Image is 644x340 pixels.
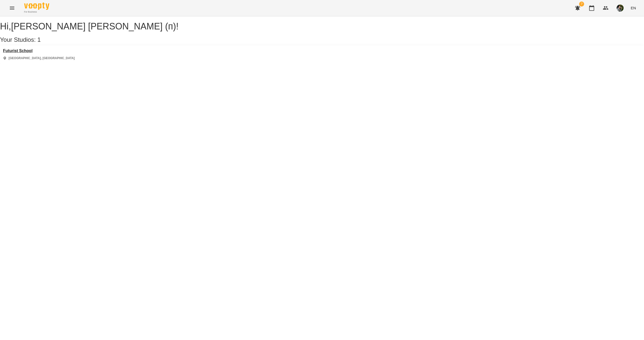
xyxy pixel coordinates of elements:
[24,3,49,10] img: Voopty Logo
[3,49,75,53] a: Futurist School
[617,5,624,12] img: 70cfbdc3d9a863d38abe8aa8a76b24f3.JPG
[631,5,636,11] span: EN
[6,2,18,14] button: Menu
[579,2,584,7] span: 7
[9,56,75,60] p: [GEOGRAPHIC_DATA], [GEOGRAPHIC_DATA]
[37,36,41,43] span: 1
[24,10,49,14] span: For Business
[629,3,638,13] button: EN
